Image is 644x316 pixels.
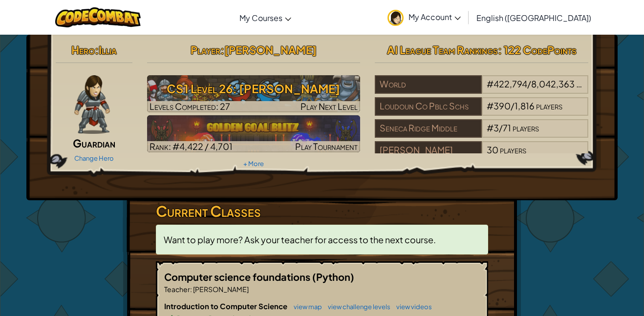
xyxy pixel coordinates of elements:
div: [PERSON_NAME] [375,141,481,160]
span: / [527,78,531,89]
span: Play Next Level [301,101,358,112]
span: Levels Completed: 27 [150,101,230,112]
a: view videos [391,303,432,311]
img: Golden Goal [147,115,361,152]
h3: CS1 Level 26: [PERSON_NAME] [147,78,361,100]
img: guardian-pose.png [74,75,110,134]
span: / [499,122,503,133]
a: Loudoun Co Pblc Schs#390/1,816players [375,106,588,118]
span: (Python) [312,271,354,283]
span: My Account [408,12,461,22]
span: Illia [99,43,117,57]
span: players [500,144,526,155]
span: Introduction to Computer Science [164,301,289,311]
span: 30 [487,144,498,155]
span: # [487,122,494,133]
span: Player [191,43,220,57]
img: avatar [387,10,404,26]
span: 422,794 [494,78,527,89]
a: + More [243,160,264,168]
a: World#422,794/8,042,363players [375,84,588,96]
span: # [487,100,494,111]
img: CodeCombat logo [55,7,141,27]
a: My Courses [235,4,296,31]
a: view map [289,303,322,311]
a: My Account [383,2,466,33]
span: English ([GEOGRAPHIC_DATA]) [476,13,591,23]
span: Rank: #4,422 / 4,701 [150,141,233,152]
span: : 122 CodePoints [498,43,577,57]
div: Loudoun Co Pblc Schs [375,97,481,116]
span: [PERSON_NAME] [224,43,317,57]
a: English ([GEOGRAPHIC_DATA]) [472,4,596,31]
span: 390 [494,100,511,111]
span: [PERSON_NAME] [192,285,249,294]
a: [PERSON_NAME]30players [375,150,588,162]
span: Guardian [73,136,115,150]
span: Want to play more? Ask your teacher for access to the next course. [164,234,436,245]
a: Seneca Ridge Middle#3/71players [375,128,588,140]
span: Play Tournament [295,141,358,152]
div: Seneca Ridge Middle [375,119,481,138]
span: : [220,43,224,57]
span: AI League Team Rankings [387,43,498,57]
img: CS1 Level 26: Wakka Maul [147,75,361,112]
span: # [487,78,494,89]
a: view challenge levels [323,303,390,311]
a: Change Hero [74,154,114,162]
span: players [536,100,562,111]
span: Hero [71,43,95,57]
div: World [375,75,481,94]
span: players [513,122,539,133]
span: 8,042,363 [531,78,575,89]
h3: Current Classes [156,200,488,222]
span: My Courses [239,13,282,23]
span: 71 [503,122,511,133]
a: Rank: #4,422 / 4,701Play Tournament [147,115,361,152]
span: Computer science foundations [164,271,312,283]
span: 1,816 [515,100,535,111]
a: Play Next Level [147,75,361,112]
span: : [190,285,192,294]
span: Teacher [164,285,190,294]
span: 3 [494,122,499,133]
span: / [511,100,515,111]
span: : [95,43,99,57]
